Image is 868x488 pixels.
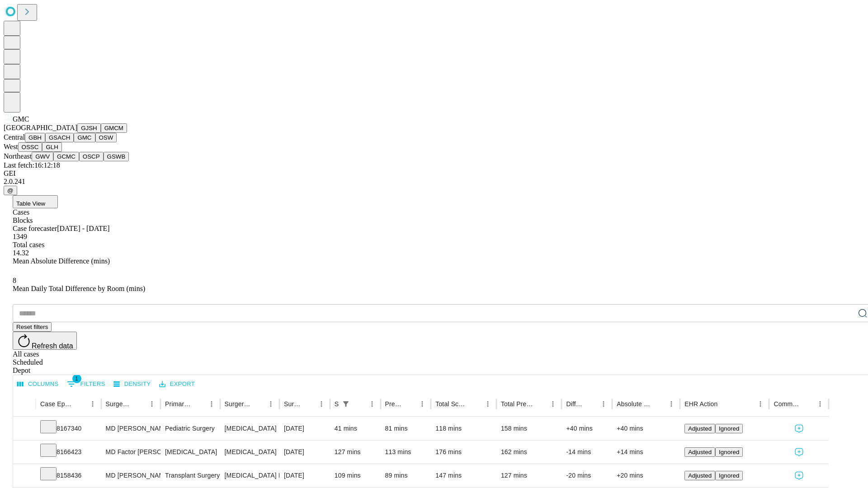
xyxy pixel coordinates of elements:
div: +20 mins [617,464,675,487]
span: Central [4,133,25,141]
button: Menu [315,398,328,410]
span: Total cases [13,241,44,249]
div: 1 active filter [340,398,352,410]
button: Sort [718,398,731,410]
button: Menu [597,398,610,410]
div: Comments [774,400,800,408]
span: 1349 [13,233,27,240]
div: 81 mins [385,417,427,440]
div: [DATE] [284,464,325,487]
button: @ [4,186,17,195]
div: MD [PERSON_NAME] [106,464,156,487]
button: OSSC [18,142,42,152]
button: Select columns [15,377,61,391]
button: Ignored [715,447,743,457]
span: [GEOGRAPHIC_DATA] [4,124,77,131]
button: Menu [547,398,559,410]
button: Sort [585,398,597,410]
div: Primary Service [165,400,191,408]
button: GBH [25,133,45,142]
div: Case Epic Id [40,400,73,408]
span: @ [7,187,14,194]
div: 176 mins [435,441,492,464]
button: Density [111,377,153,391]
button: Adjusted [684,447,715,457]
div: 2.0.241 [4,178,864,186]
button: Sort [353,398,366,410]
button: Menu [366,398,378,410]
button: Menu [814,398,826,410]
span: 8 [13,277,16,284]
div: [MEDICAL_DATA] [225,417,275,440]
button: Sort [801,398,814,410]
div: 8167340 [40,417,97,440]
button: Menu [86,398,99,410]
div: 158 mins [501,417,557,440]
button: OSW [95,133,117,142]
button: Menu [146,398,158,410]
button: Sort [252,398,264,410]
span: Adjusted [688,425,712,432]
button: Reset filters [13,322,52,332]
div: 89 mins [385,464,427,487]
button: Show filters [340,398,352,410]
div: [DATE] [284,441,325,464]
button: Refresh data [13,332,77,350]
button: GCMC [53,152,79,161]
span: Case forecaster [13,225,57,232]
button: Expand [18,468,31,484]
div: Surgery Name [225,400,251,408]
button: Menu [754,398,767,410]
button: GSWB [104,152,129,161]
div: 8158436 [40,464,97,487]
div: +40 mins [566,417,608,440]
div: 113 mins [385,441,427,464]
div: -14 mins [566,441,608,464]
button: Show filters [65,377,108,391]
span: Adjusted [688,472,712,479]
div: Transplant Surgery [165,464,215,487]
div: Total Predicted Duration [501,400,533,408]
button: Ignored [715,424,743,433]
button: Menu [416,398,429,410]
div: MD Factor [PERSON_NAME] [106,441,156,464]
div: Pediatric Surgery [165,417,215,440]
div: +40 mins [617,417,675,440]
span: Northeast [4,152,32,160]
button: OSCP [79,152,104,161]
div: MD [PERSON_NAME] Harsh Md [106,417,156,440]
div: -20 mins [566,464,608,487]
div: 41 mins [335,417,376,440]
div: Total Scheduled Duration [435,400,468,408]
div: Predicted In Room Duration [385,400,403,408]
span: GMC [13,115,29,123]
button: Sort [193,398,205,410]
div: Surgeon Name [106,400,132,408]
button: GJSH [77,123,101,133]
button: Sort [652,398,665,410]
span: 1 [72,374,81,383]
button: Sort [534,398,547,410]
button: GWV [32,152,53,161]
div: [MEDICAL_DATA] REVISION [MEDICAL_DATA] CANNULA OR [MEDICAL_DATA] [225,464,275,487]
span: Ignored [719,425,739,432]
span: West [4,143,18,150]
div: 147 mins [435,464,492,487]
div: 118 mins [435,417,492,440]
div: Absolute Difference [617,400,651,408]
button: Menu [665,398,678,410]
div: [DATE] [284,417,325,440]
span: Mean Absolute Difference (mins) [13,257,110,265]
span: Ignored [719,449,739,455]
div: +14 mins [617,441,675,464]
button: GSACH [45,133,74,142]
button: GLH [42,142,61,152]
div: 127 mins [335,441,376,464]
div: 162 mins [501,441,557,464]
div: 109 mins [335,464,376,487]
span: Refresh data [32,342,73,350]
span: Mean Daily Total Difference by Room (mins) [13,285,145,292]
div: Difference [566,400,584,408]
div: Surgery Date [284,400,302,408]
button: Sort [133,398,146,410]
